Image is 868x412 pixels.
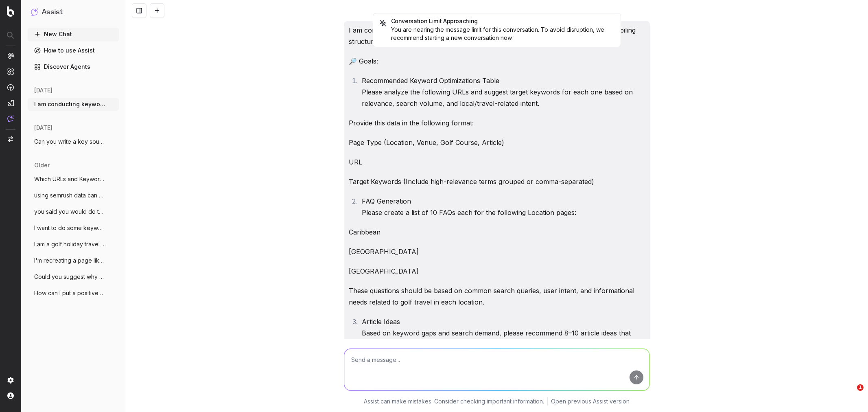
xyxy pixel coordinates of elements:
[380,18,614,24] h5: Conversation Limit Approaching
[380,26,614,42] div: You are nearing the message limit for this conversation. To avoid disruption, we recommend starti...
[34,224,106,232] span: I want to do some keyword research for m
[34,175,106,183] span: Which URLs and Keywords have www.premier
[34,273,106,281] span: Could you suggest why our tournaments pa
[7,377,14,384] img: Setting
[359,195,645,218] li: FAQ Generation Please create a list of 10 FAQs each for the following Location pages:
[7,53,14,59] img: Analytics
[349,137,645,148] p: Page Type (Location, Venue, Golf Course, Article)
[359,316,645,350] li: Article Ideas Based on keyword gaps and search demand, please recommend 8–10 article ideas that c...
[34,86,52,94] span: [DATE]
[34,124,52,132] span: [DATE]
[349,265,645,277] p: [GEOGRAPHIC_DATA]
[364,397,544,405] p: Assist can make mistakes. Consider checking important information.
[34,191,106,199] span: using semrush data can you tell me why p
[349,246,645,257] p: [GEOGRAPHIC_DATA]
[34,289,106,297] span: How can I put a positive spin on this re
[857,384,864,391] span: 1
[7,84,14,91] img: Activation
[7,68,14,75] img: Intelligence
[34,138,106,146] span: Can you write a key soundbites section s
[34,240,106,248] span: I am a golf holiday travel agency. I wou
[31,8,38,16] img: Assist
[34,256,106,265] span: I'm recreating a page like this https://
[349,117,645,129] p: Provide this data in the following format:
[34,161,50,169] span: older
[28,254,119,267] button: I'm recreating a page like this https://
[28,98,119,111] button: I am conducting keyword research for my
[840,384,860,404] iframe: Intercom live chat
[28,270,119,283] button: Could you suggest why our tournaments pa
[28,221,119,234] button: I want to do some keyword research for m
[28,205,119,218] button: you said you would do this in our previo
[349,24,645,47] p: I am conducting keyword research for my US-based golf travel site and need help compiling structu...
[7,115,14,122] img: Assist
[349,226,645,238] p: Caribbean
[551,397,630,405] a: Open previous Assist version
[28,60,119,73] a: Discover Agents
[28,28,119,41] button: New Chat
[31,7,116,18] button: Assist
[28,287,119,300] button: How can I put a positive spin on this re
[28,189,119,202] button: using semrush data can you tell me why p
[7,100,14,106] img: Studio
[7,6,14,17] img: Botify logo
[8,136,13,142] img: Switch project
[349,285,645,308] p: These questions should be based on common search queries, user intent, and informational needs re...
[349,55,645,67] p: 🔎 Goals:
[359,75,645,109] li: Recommended Keyword Optimizations Table Please analyze the following URLs and suggest target keyw...
[42,7,63,18] h1: Assist
[349,176,645,187] p: Target Keywords (Include high-relevance terms grouped or comma-separated)
[34,208,106,216] span: you said you would do this in our previo
[28,238,119,251] button: I am a golf holiday travel agency. I wou
[349,156,645,168] p: URL
[28,135,119,148] button: Can you write a key soundbites section s
[28,44,119,57] a: How to use Assist
[7,392,14,399] img: My account
[28,173,119,186] button: Which URLs and Keywords have www.premier
[34,100,106,108] span: I am conducting keyword research for my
